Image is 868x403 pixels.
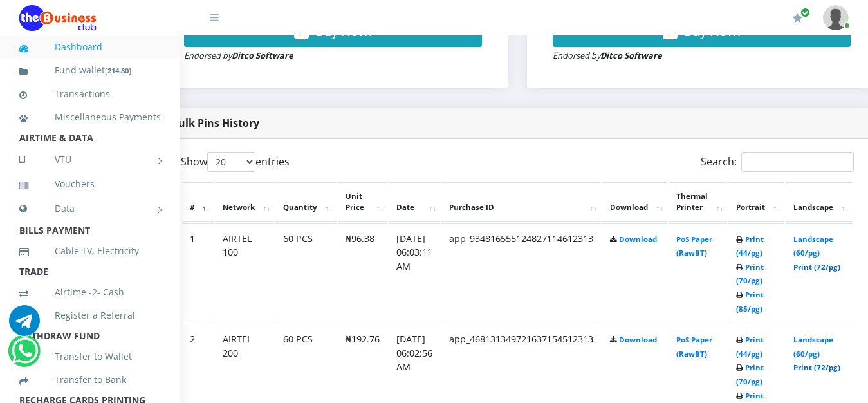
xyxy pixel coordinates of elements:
a: VTU [19,144,161,176]
td: 1 [182,223,214,323]
a: Print (70/pg) [736,362,764,386]
select: Showentries [207,152,255,172]
small: Endorsed by [553,50,662,61]
a: Chat for support [9,315,40,336]
a: Register a Referral [19,301,161,330]
a: Cable TV, Electricity [19,236,161,266]
a: Airtime -2- Cash [19,277,161,307]
a: Miscellaneous Payments [19,102,161,132]
td: ₦96.38 [338,223,387,323]
strong: Ditco Software [600,50,662,61]
a: Data [19,192,161,225]
a: Transactions [19,79,161,109]
small: [ ] [105,66,131,75]
a: Fund wallet[214.80] [19,55,161,86]
th: Portrait: activate to sort column ascending [728,182,784,222]
img: Logo [19,5,97,31]
span: Renew/Upgrade Subscription [800,8,810,17]
th: Landscape: activate to sort column ascending [786,182,853,222]
img: User [823,5,849,30]
a: Transfer to Wallet [19,342,161,371]
a: Print (72/pg) [793,362,840,372]
th: Quantity: activate to sort column ascending [275,182,337,222]
th: Purchase ID: activate to sort column ascending [441,182,601,222]
a: Dashboard [19,32,161,62]
th: Download: activate to sort column ascending [602,182,667,222]
span: Buy Now! [684,23,741,40]
td: AIRTEL 100 [215,223,274,323]
a: Print (44/pg) [736,234,764,258]
a: Landscape (60/pg) [793,234,833,258]
th: Network: activate to sort column ascending [215,182,274,222]
input: Search: [741,152,854,172]
a: PoS Paper (RawBT) [676,335,712,359]
a: Print (72/pg) [793,262,840,272]
a: Chat for support [12,345,38,366]
a: Download [619,335,657,344]
a: Vouchers [19,169,161,199]
th: Thermal Printer: activate to sort column ascending [669,182,727,222]
strong: Bulk Pins History [171,116,259,130]
span: Buy Now! [315,23,372,40]
a: PoS Paper (RawBT) [676,234,712,258]
label: Show entries [181,152,290,172]
th: #: activate to sort column descending [182,182,214,222]
th: Date: activate to sort column ascending [389,182,440,222]
td: app_934816555124827114612313 [441,223,601,323]
b: 214.80 [107,66,129,75]
i: Renew/Upgrade Subscription [793,13,802,23]
small: Endorsed by [184,50,293,61]
a: Landscape (60/pg) [793,335,833,359]
a: Print (44/pg) [736,335,764,359]
a: Print (70/pg) [736,262,764,286]
td: 60 PCS [275,223,337,323]
td: [DATE] 06:03:11 AM [389,223,440,323]
a: Transfer to Bank [19,365,161,395]
a: Print (85/pg) [736,290,764,314]
label: Search: [701,152,854,172]
strong: Ditco Software [232,50,293,61]
th: Unit Price: activate to sort column ascending [338,182,387,222]
a: Download [619,234,657,244]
